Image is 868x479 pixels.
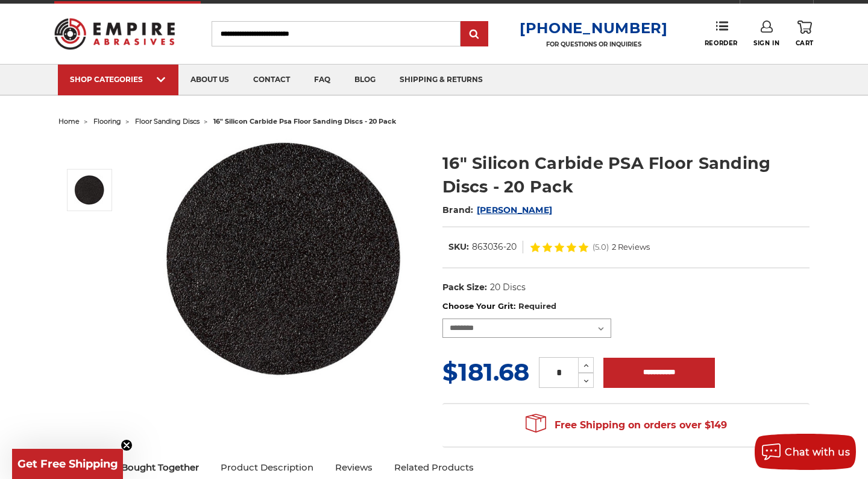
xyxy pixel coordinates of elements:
img: Silicon Carbide 16" PSA Floor Sanding Disc [74,175,104,205]
span: Get Free Shipping [17,457,118,471]
a: Cart [796,21,814,47]
span: Brand: [442,205,474,215]
button: Chat with us [755,434,856,470]
h1: 16" Silicon Carbide PSA Floor Sanding Discs - 20 Pack [442,151,810,198]
p: FOR QUESTIONS OR INQUIRIES [520,40,668,48]
a: flooring [93,117,121,125]
span: Chat with us [785,446,850,458]
a: [PERSON_NAME] [477,205,552,215]
a: floor sanding discs [135,117,200,125]
small: Required [518,301,556,311]
span: Free Shipping on orders over $149 [526,413,727,437]
dd: 863036-20 [472,241,517,253]
div: Get Free ShippingClose teaser [12,449,123,479]
a: [PHONE_NUMBER] [520,19,668,37]
img: Empire Abrasives [54,10,175,57]
dt: Pack Size: [442,281,487,294]
span: Cart [796,39,814,47]
dd: 20 Discs [490,281,526,294]
a: faq [302,65,342,95]
div: SHOP CATEGORIES [70,75,166,84]
span: 16" silicon carbide psa floor sanding discs - 20 pack [213,117,396,125]
a: Reorder [705,21,738,46]
dt: SKU: [448,241,469,253]
label: Choose Your Grit: [442,300,810,312]
img: Silicon Carbide 16" PSA Floor Sanding Disc [162,139,403,380]
a: blog [342,65,388,95]
span: 2 Reviews [612,243,650,251]
span: (5.0) [593,243,609,251]
a: about us [178,65,241,95]
span: Sign In [753,39,779,47]
a: home [58,117,80,125]
button: Close teaser [121,439,133,451]
span: $181.68 [442,357,529,387]
a: contact [241,65,302,95]
span: Reorder [705,39,738,47]
input: Submit [462,22,486,46]
a: shipping & returns [388,65,495,95]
